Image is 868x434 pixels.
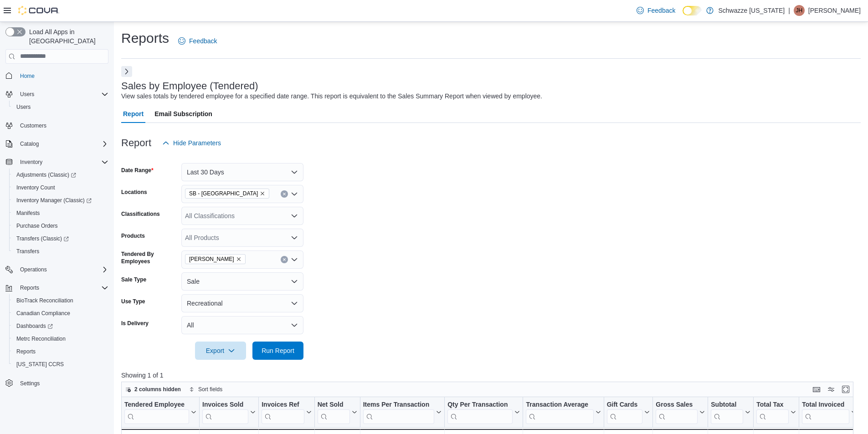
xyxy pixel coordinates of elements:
[121,29,169,47] h1: Reports
[16,138,108,149] span: Catalog
[122,384,185,395] button: 2 columns hidden
[16,157,108,168] span: Inventory
[181,272,303,291] button: Sale
[159,134,225,152] button: Hide Parameters
[607,400,643,409] div: Gift Cards
[811,384,822,395] button: Keyboard shortcuts
[16,377,108,388] span: Settings
[16,120,50,131] a: Customers
[13,333,69,344] a: Metrc Reconciliation
[840,384,851,395] button: Enter fullscreen
[9,307,112,320] button: Canadian Compliance
[13,359,67,370] a: [US_STATE] CCRS
[13,321,108,332] span: Dashboards
[291,212,298,220] button: Open list of options
[802,400,857,424] button: Total Invoiced
[9,358,112,371] button: [US_STATE] CCRS
[2,138,112,150] button: Catalog
[16,103,31,111] span: Users
[526,400,593,409] div: Transaction Average
[121,298,145,305] label: Use Type
[2,281,112,294] button: Reports
[20,122,46,129] span: Customers
[13,182,59,193] a: Inventory Count
[2,376,112,389] button: Settings
[16,322,53,330] span: Dashboards
[16,348,36,355] span: Reports
[281,190,288,198] button: Clear input
[13,308,74,319] a: Canadian Compliance
[633,1,679,20] a: Feedback
[756,400,789,424] div: Total Tax
[16,171,76,179] span: Adjustments (Classic)
[121,371,861,380] p: Showing 1 of 1
[2,156,112,168] button: Inventory
[189,36,217,46] span: Feedback
[13,246,43,257] a: Transfers
[802,400,849,424] div: Total Invoiced
[181,294,303,312] button: Recreational
[173,138,221,148] span: Hide Parameters
[20,266,47,273] span: Operations
[121,81,258,92] h3: Sales by Employee (Tendered)
[656,400,698,409] div: Gross Sales
[718,5,785,16] p: Schwazze [US_STATE]
[16,222,58,230] span: Purchase Orders
[318,400,357,424] button: Net Sold
[13,233,108,244] span: Transfers (Classic)
[124,400,189,424] div: Tendered Employee
[9,332,112,345] button: Metrc Reconciliation
[121,250,178,265] label: Tendered By Employees
[607,400,650,424] button: Gift Cards
[291,190,298,198] button: Open list of options
[13,195,95,206] a: Inventory Manager (Classic)
[185,254,246,264] span: Annette Sanders
[185,189,269,199] span: SB - Commerce City
[281,256,288,263] button: Clear input
[16,264,51,275] button: Operations
[13,295,108,306] span: BioTrack Reconciliation
[13,333,108,344] span: Metrc Reconciliation
[13,169,108,180] span: Adjustments (Classic)
[16,120,108,131] span: Customers
[13,169,80,180] a: Adjustments (Classic)
[121,210,160,218] label: Classifications
[202,400,248,409] div: Invoices Sold
[121,276,146,283] label: Sale Type
[121,232,145,240] label: Products
[16,89,108,100] span: Users
[13,220,62,231] a: Purchase Orders
[13,246,108,257] span: Transfers
[808,5,861,16] p: [PERSON_NAME]
[13,359,108,370] span: Washington CCRS
[2,88,112,101] button: Users
[16,297,73,304] span: BioTrack Reconciliation
[796,5,803,16] span: JH
[13,346,108,357] span: Reports
[13,346,39,357] a: Reports
[447,400,520,424] button: Qty Per Transaction
[16,71,38,82] a: Home
[756,400,796,424] button: Total Tax
[16,282,43,293] button: Reports
[20,284,39,291] span: Reports
[13,102,108,112] span: Users
[9,345,112,358] button: Reports
[16,235,69,242] span: Transfers (Classic)
[252,342,303,360] button: Run Report
[236,256,241,262] button: Remove Annette Sanders from selection in this group
[16,157,46,168] button: Inventory
[9,232,112,245] a: Transfers (Classic)
[291,234,298,241] button: Open list of options
[16,310,70,317] span: Canadian Compliance
[318,400,350,409] div: Net Sold
[9,294,112,307] button: BioTrack Reconciliation
[13,308,108,319] span: Canadian Compliance
[363,400,442,424] button: Items Per Transaction
[16,184,55,191] span: Inventory Count
[683,15,683,16] span: Dark Mode
[20,140,39,148] span: Catalog
[189,189,258,198] span: SB - [GEOGRAPHIC_DATA]
[185,384,226,395] button: Sort fields
[13,208,108,219] span: Manifests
